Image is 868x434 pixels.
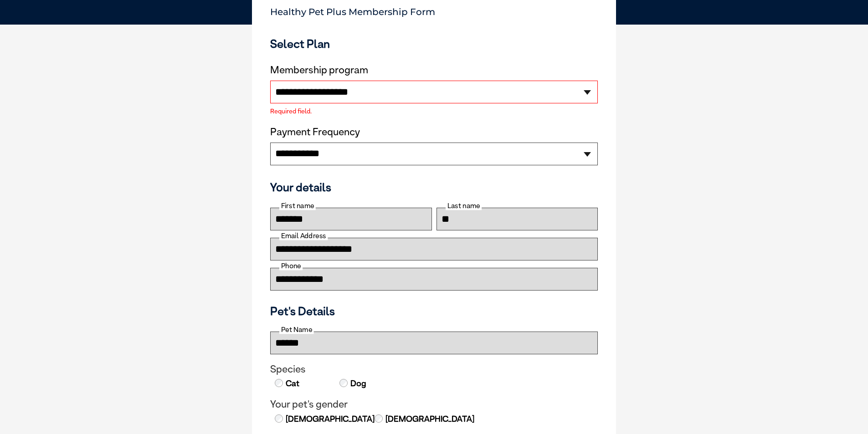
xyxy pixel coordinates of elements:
[270,108,598,114] label: Required field.
[270,398,598,410] legend: Your pet's gender
[279,262,303,270] label: Phone
[270,180,598,194] h3: Your details
[446,202,482,210] label: Last name
[270,2,598,17] p: Healthy Pet Plus Membership Form
[270,37,598,51] h3: Select Plan
[279,202,316,210] label: First name
[279,232,328,240] label: Email Address
[270,64,598,76] label: Membership program
[267,304,601,318] h3: Pet's Details
[270,126,360,138] label: Payment Frequency
[270,363,598,375] legend: Species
